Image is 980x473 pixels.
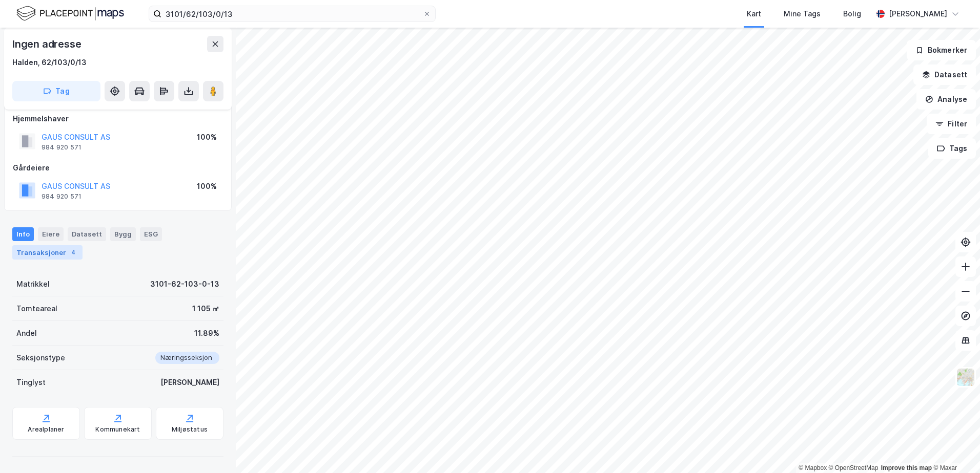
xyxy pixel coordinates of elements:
[916,89,976,110] button: Analyse
[172,425,208,434] div: Miljøstatus
[197,180,217,192] div: 100%
[881,464,932,471] a: Improve this map
[12,36,83,52] div: Ingen adresse
[68,227,106,241] div: Datasett
[16,327,37,339] div: Andel
[160,376,219,389] div: [PERSON_NAME]
[784,8,821,20] div: Mine Tags
[927,114,976,134] button: Filter
[843,8,861,20] div: Bolig
[12,227,34,241] div: Info
[12,81,100,101] button: Tag
[13,113,223,125] div: Hjemmelshaver
[799,464,827,471] a: Mapbox
[110,227,136,241] div: Bygg
[42,143,81,152] div: 984 920 571
[928,138,976,159] button: Tags
[16,352,65,364] div: Seksjonstype
[38,227,64,241] div: Eiere
[28,425,64,434] div: Arealplaner
[150,278,219,290] div: 3101-62-103-0-13
[192,303,219,315] div: 1 105 ㎡
[16,303,57,315] div: Tomteareal
[16,376,46,389] div: Tinglyst
[13,162,223,174] div: Gårdeiere
[907,40,976,60] button: Bokmerker
[161,6,423,21] input: Søk på adresse, matrikkel, gårdeiere, leietakere eller personer
[747,8,761,20] div: Kart
[68,247,78,257] div: 4
[913,64,976,85] button: Datasett
[197,131,217,143] div: 100%
[12,56,87,69] div: Halden, 62/103/0/13
[16,5,124,23] img: logo.f888ab2527a4732fd821a326f86c7f29.svg
[889,8,947,20] div: [PERSON_NAME]
[194,327,219,339] div: 11.89%
[829,464,879,471] a: OpenStreetMap
[956,368,975,387] img: Z
[929,424,980,473] iframe: Chat Widget
[95,425,140,434] div: Kommunekart
[42,192,81,201] div: 984 920 571
[12,245,83,260] div: Transaksjoner
[140,227,162,241] div: ESG
[16,278,50,290] div: Matrikkel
